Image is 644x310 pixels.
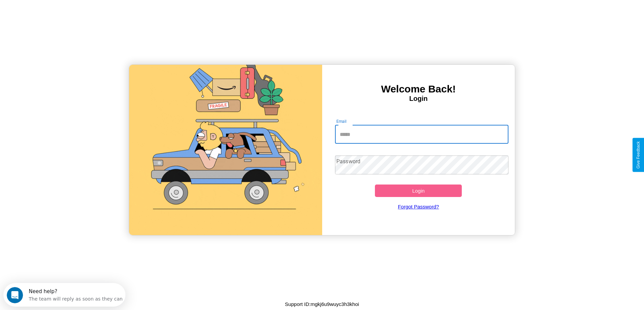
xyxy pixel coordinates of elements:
a: Forgot Password? [332,197,505,216]
div: Open Intercom Messenger [3,3,126,21]
img: gif [129,65,322,235]
label: Email [336,118,347,124]
h3: Welcome Back! [322,83,515,95]
div: Need help? [25,6,119,11]
iframe: Intercom live chat discovery launcher [3,283,125,307]
p: Support ID: mgkj6u9wuyc3h3khoi [285,300,359,309]
button: Login [375,185,462,197]
h4: Login [322,95,515,103]
div: The team will reply as soon as they can [25,11,119,18]
div: Give Feedback [636,141,641,169]
iframe: Intercom live chat [7,287,23,303]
